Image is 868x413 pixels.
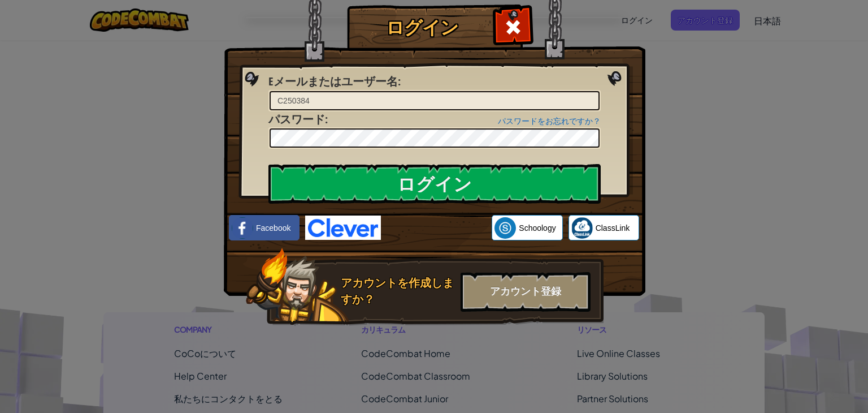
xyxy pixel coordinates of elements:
[268,164,601,204] input: ログイン
[341,275,454,307] div: アカウントを作成しますか？
[268,111,328,128] label: :
[596,222,630,234] span: ClassLink
[268,74,398,89] span: Eメールまたはユーザー名
[571,217,593,239] img: classlink-logo-small.png
[519,222,555,234] span: Schoology
[494,217,516,239] img: schoology.png
[232,217,253,239] img: facebook_small.png
[350,18,494,37] h1: ログイン
[381,216,492,240] iframe: [Googleでログイン]ボタン
[268,111,325,127] span: パスワード
[305,216,381,240] img: clever-logo-blue.png
[268,74,401,90] label: :
[461,272,591,312] div: アカウント登録
[256,222,290,234] span: Facebook
[498,117,601,126] a: パスワードをお忘れですか？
